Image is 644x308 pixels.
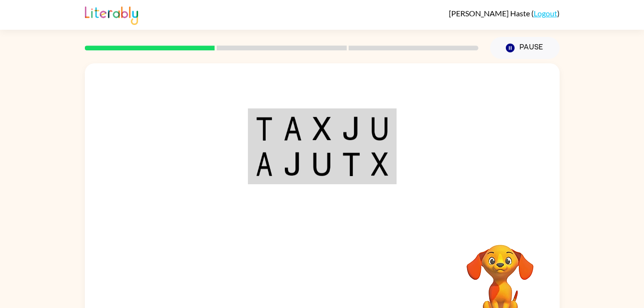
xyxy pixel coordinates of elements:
[490,37,560,59] button: Pause
[342,117,360,141] img: j
[85,4,138,25] img: Literably
[256,117,273,141] img: t
[256,152,273,176] img: a
[342,152,360,176] img: t
[371,152,388,176] img: x
[313,117,331,141] img: x
[283,117,302,141] img: a
[371,117,388,141] img: u
[534,9,557,18] a: Logout
[313,152,331,176] img: u
[449,9,531,18] span: [PERSON_NAME] Haste
[283,152,302,176] img: j
[449,9,560,18] div: ( )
